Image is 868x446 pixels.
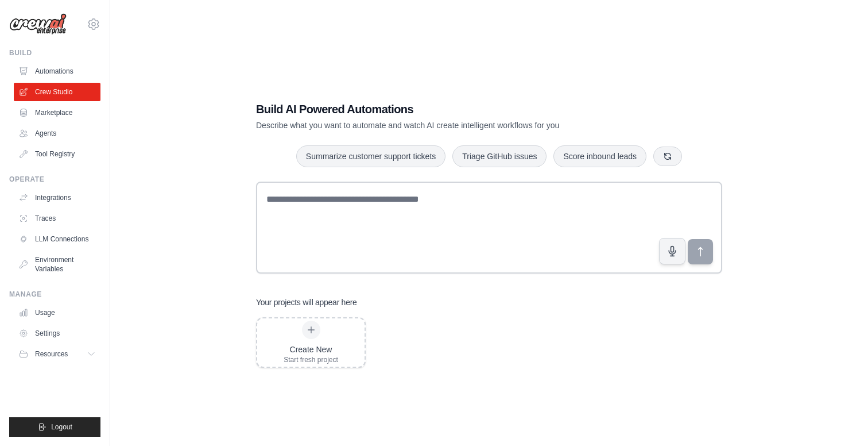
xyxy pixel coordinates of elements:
[553,145,646,167] button: Score inbound leads
[14,83,100,101] a: Crew Studio
[9,13,67,35] img: Logo
[256,297,357,308] h3: Your projects will appear here
[14,103,100,122] a: Marketplace
[9,417,100,437] button: Logout
[9,175,100,184] div: Operate
[14,251,100,278] a: Environment Variables
[14,324,100,343] a: Settings
[653,147,682,166] button: Get new suggestions
[14,209,100,228] a: Traces
[14,230,100,248] a: LLM Connections
[14,62,100,80] a: Automations
[659,238,685,264] button: Click to speak your automation idea
[35,349,68,359] span: Resources
[284,355,338,364] div: Start fresh project
[9,48,100,57] div: Build
[14,303,100,322] a: Usage
[9,290,100,299] div: Manage
[256,101,642,117] h1: Build AI Powered Automations
[14,145,100,163] a: Tool Registry
[14,124,100,143] a: Agents
[452,145,547,167] button: Triage GitHub issues
[284,344,338,355] div: Create New
[51,422,72,432] span: Logout
[256,120,642,131] p: Describe what you want to automate and watch AI create intelligent workflows for you
[296,145,445,167] button: Summarize customer support tickets
[14,189,100,207] a: Integrations
[14,345,100,363] button: Resources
